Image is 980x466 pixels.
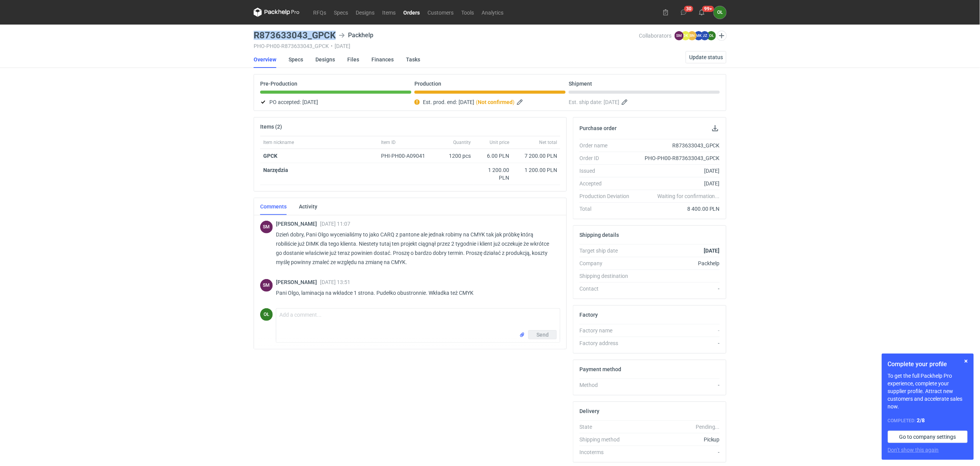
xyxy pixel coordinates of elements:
span: [PERSON_NAME] [276,279,320,285]
p: Pani Olgo, laminacja na wkładce 1 strona. Pudełko obustronnie. Wkładka też CMYK [276,288,554,297]
a: Tasks [406,51,420,68]
a: Designs [352,8,378,17]
a: Designs [315,51,335,68]
span: • [331,43,333,49]
div: Issued [579,167,635,175]
figcaption: SM [260,221,273,233]
div: 1 200.00 PLN [515,166,557,174]
strong: GPCK [263,153,277,159]
p: Dzień dobry, Pani Olgo wycenialiśmy to jako CARQ z pantone ale jednak robimy na CMYK tak jak prób... [276,230,554,267]
a: RFQs [309,8,330,17]
span: Item nickname [263,139,294,145]
a: Finances [371,51,394,68]
button: OŁ [714,6,726,19]
h2: Purchase order [579,125,617,131]
div: [DATE] [635,180,720,187]
div: - [635,285,720,292]
figcaption: MK [694,31,703,40]
div: Factory name [579,327,635,334]
span: Collaborators [639,33,671,39]
div: Olga Łopatowicz [260,308,273,321]
div: PHO-PH00-R873633043_GPCK [635,154,720,162]
a: Customers [424,8,457,17]
a: Orders [399,8,424,17]
div: Sebastian Markut [260,279,273,292]
h2: Factory [579,312,598,318]
h2: Delivery [579,408,599,414]
div: Est. ship date: [569,97,720,107]
span: Net total [539,139,557,145]
div: 1 200.00 PLN [477,166,509,182]
p: Production [414,81,441,87]
button: Send [528,330,557,339]
div: [DATE] [635,167,720,175]
div: 8 400.00 PLN [635,205,720,213]
svg: Packhelp Pro [254,8,300,17]
span: [DATE] [604,97,619,107]
figcaption: DK [681,31,690,40]
button: Skip for now [962,357,971,366]
figcaption: SM [675,31,684,40]
button: Edit estimated production end date [516,97,525,107]
button: 30 [678,6,690,18]
span: [PERSON_NAME] [276,221,320,227]
div: R873633043_GPCK [635,142,720,149]
span: Item ID [381,139,396,145]
figcaption: OŁ [260,308,273,321]
div: Production Deviation [579,192,635,200]
em: ) [513,99,515,105]
div: Olga Łopatowicz [714,6,726,19]
div: - [635,327,720,334]
a: Specs [289,51,303,68]
div: PHO-PH00-R873633043_GPCK [DATE] [254,43,639,49]
div: - [635,381,720,389]
div: - [635,448,720,456]
p: To get the full Packhelp Pro experience, complete your supplier profile. Attract new customers an... [888,372,968,410]
a: Specs [330,8,352,17]
strong: Narzędzia [263,167,288,173]
div: Completed: [888,416,968,425]
div: Factory address [579,339,635,347]
em: Waiting for confirmation... [657,192,720,200]
figcaption: BN [688,31,697,40]
strong: Not confirmed [478,99,513,105]
a: Analytics [478,8,507,17]
div: Shipping destination [579,272,635,280]
h3: R873633043_GPCK [254,31,336,40]
div: 1200 pcs [436,149,474,163]
div: Method [579,381,635,389]
h2: Payment method [579,366,621,372]
div: Total [579,205,635,213]
h2: Items (2) [260,124,282,130]
em: ( [476,99,478,105]
div: 6.00 PLN [477,152,509,160]
a: Go to company settings [888,431,968,443]
a: Tools [457,8,478,17]
h1: Complete your profile [888,360,968,369]
a: Items [378,8,399,17]
div: Packhelp [339,31,373,40]
button: Edit collaborators [717,31,727,41]
span: [DATE] 13:51 [320,279,350,285]
button: Don’t show this again [888,446,939,454]
span: Send [536,332,549,337]
figcaption: OŁ [707,31,716,40]
div: State [579,423,635,431]
a: Files [347,51,359,68]
h2: Shipping details [579,232,619,238]
div: Accepted [579,180,635,187]
span: Unit price [490,139,509,145]
div: - [635,339,720,347]
button: Update status [686,51,726,63]
span: [DATE] [459,97,474,107]
div: PHI-PH00-A09041 [381,152,432,160]
button: 99+ [696,6,708,18]
div: Est. prod. end: [414,97,566,107]
span: Update status [689,55,723,60]
div: Order name [579,142,635,149]
div: Target ship date [579,247,635,254]
div: Order ID [579,154,635,162]
strong: 2 / 8 [917,417,925,423]
div: Company [579,259,635,267]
